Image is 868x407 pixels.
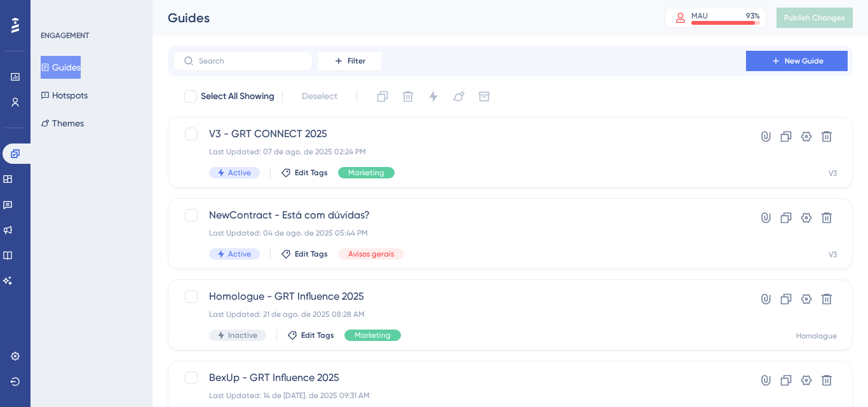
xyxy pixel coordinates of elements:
[746,51,848,71] button: New Guide
[691,11,708,21] div: MAU
[295,168,328,178] span: Edit Tags
[199,57,302,65] input: Search
[41,30,89,41] div: ENGAGEMENT
[829,250,837,260] div: V3
[348,168,384,178] span: Marketing
[302,89,337,104] span: Deselect
[209,147,710,157] div: Last Updated: 07 de ago. de 2025 02:24 PM
[209,228,710,238] div: Last Updated: 04 de ago. de 2025 05:44 PM
[209,208,710,223] span: NewContract - Está com dúvidas?
[41,84,88,107] button: Hotspots
[796,331,837,341] div: Homologue
[290,85,349,108] button: Deselect
[209,370,710,385] span: BexUp - GRT Influence 2025
[168,9,633,27] div: Guides
[829,168,837,178] div: V3
[295,249,328,259] span: Edit Tags
[209,289,710,304] span: Homologue - GRT Influence 2025
[287,330,334,340] button: Edit Tags
[784,13,845,23] span: Publish Changes
[209,126,710,142] span: V3 - GRT CONNECT 2025
[228,168,251,178] span: Active
[348,56,365,66] span: Filter
[785,56,824,66] span: New Guide
[318,51,381,71] button: Filter
[776,8,853,28] button: Publish Changes
[281,249,328,259] button: Edit Tags
[301,330,334,340] span: Edit Tags
[348,249,394,259] span: Avisos gerais
[228,249,251,259] span: Active
[228,330,257,340] span: Inactive
[41,112,84,135] button: Themes
[201,89,275,104] span: Select All Showing
[209,390,710,401] div: Last Updated: 14 de [DATE]. de 2025 09:31 AM
[746,11,760,21] div: 93 %
[209,309,710,319] div: Last Updated: 21 de ago. de 2025 08:28 AM
[41,56,81,79] button: Guides
[281,168,328,178] button: Edit Tags
[355,330,391,340] span: Marketing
